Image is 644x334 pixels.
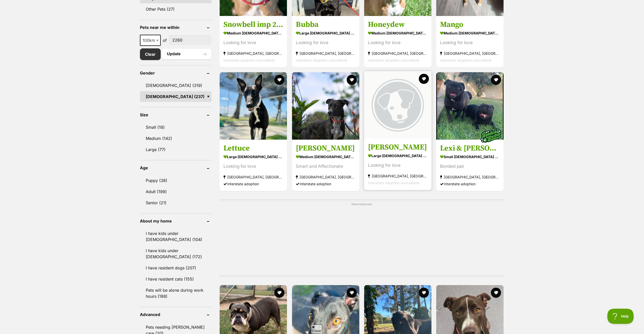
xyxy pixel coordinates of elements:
[368,39,428,46] div: Looking for love
[296,163,356,170] div: Smart and Affectionate
[223,20,283,29] h3: Snowbell imp 2532
[140,312,212,317] header: Advanced
[140,35,161,46] span: 100km
[440,180,500,187] div: Interstate adoption
[311,324,322,333] span: Close
[296,180,356,187] div: Interstate adoption
[140,263,212,273] a: I have resident dogs (207)
[140,133,212,144] a: Medium (142)
[140,37,160,44] span: 100km
[239,209,484,272] iframe: Advertisement
[296,39,356,46] div: Looking for love
[296,50,356,57] strong: [GEOGRAPHIC_DATA], [GEOGRAPHIC_DATA]
[436,16,504,67] a: Mango medium [DEMOGRAPHIC_DATA] Dog Looking for love [GEOGRAPHIC_DATA], [GEOGRAPHIC_DATA] Interst...
[140,175,212,186] a: Puppy (38)
[140,91,212,102] a: [DEMOGRAPHIC_DATA] (237)
[140,186,212,197] a: Adult (199)
[220,140,287,191] a: Lettuce large [DEMOGRAPHIC_DATA] Dog Looking for love [GEOGRAPHIC_DATA], [GEOGRAPHIC_DATA] Inters...
[440,163,500,170] div: Bonded pair
[140,219,212,223] header: About my home
[368,173,428,179] strong: [GEOGRAPHIC_DATA], [GEOGRAPHIC_DATA]
[364,139,431,190] a: [PERSON_NAME] large [DEMOGRAPHIC_DATA] Dog Looking for love [GEOGRAPHIC_DATA], [GEOGRAPHIC_DATA] ...
[292,16,359,67] a: Bubba large [DEMOGRAPHIC_DATA] Dog Looking for love [GEOGRAPHIC_DATA], [GEOGRAPHIC_DATA] Intersta...
[440,50,500,57] strong: [GEOGRAPHIC_DATA], [GEOGRAPHIC_DATA]
[607,309,634,324] iframe: Help Scout Beacon - Open
[296,20,356,29] h3: Bubba
[140,48,161,60] a: Clear
[140,113,212,117] header: Size
[223,39,283,46] div: Looking for love
[140,4,212,14] a: Other Pets (27)
[140,285,212,302] a: Pets will be alone during work hours (188)
[368,152,428,159] strong: large [DEMOGRAPHIC_DATA] Dog
[140,274,212,284] a: I have resident cats (155)
[491,288,501,298] button: favourite
[296,58,347,62] span: Interstate adoption unavailable
[440,174,500,180] strong: [GEOGRAPHIC_DATA], [GEOGRAPHIC_DATA]
[140,80,212,91] a: [DEMOGRAPHIC_DATA] (319)
[140,165,212,170] header: Age
[223,153,283,160] strong: large [DEMOGRAPHIC_DATA] Dog
[440,143,500,153] h3: Lexi & [PERSON_NAME]
[220,16,287,67] a: Snowbell imp 2532 medium [DEMOGRAPHIC_DATA] Dog Looking for love [GEOGRAPHIC_DATA], [GEOGRAPHIC_D...
[140,245,212,262] a: I have kids under [DEMOGRAPHIC_DATA] (172)
[140,71,212,75] header: Gender
[275,75,285,85] button: favourite
[223,180,283,187] div: Interstate adoption
[140,25,212,30] header: Pets near me within
[140,197,212,208] a: Senior (21)
[436,72,504,140] img: Lexi & Jay Jay - Pug Dog
[163,37,167,43] span: of
[292,72,359,140] img: Ellie - Kelpie Dog
[223,174,283,180] strong: [GEOGRAPHIC_DATA], [GEOGRAPHIC_DATA]
[275,288,285,298] button: favourite
[223,58,275,62] span: Interstate adoption unavailable
[347,288,357,298] button: favourite
[368,58,419,62] span: Interstate adoption unavailable
[169,35,212,45] input: postcode
[347,75,357,85] button: favourite
[368,50,428,57] strong: [GEOGRAPHIC_DATA], [GEOGRAPHIC_DATA]
[364,16,431,67] a: Honeydew medium [DEMOGRAPHIC_DATA] Dog Looking for love [GEOGRAPHIC_DATA], [GEOGRAPHIC_DATA] Inte...
[436,140,504,191] a: Lexi & [PERSON_NAME] small [DEMOGRAPHIC_DATA] Dog Bonded pair [GEOGRAPHIC_DATA], [GEOGRAPHIC_DATA...
[223,163,283,170] div: Looking for love
[292,140,359,191] a: [PERSON_NAME] medium [DEMOGRAPHIC_DATA] Dog Smart and Affectionate [GEOGRAPHIC_DATA], [GEOGRAPHIC...
[440,39,500,46] div: Looking for love
[368,162,428,169] div: Looking for love
[223,50,283,57] strong: [GEOGRAPHIC_DATA], [GEOGRAPHIC_DATA]
[440,29,500,37] strong: medium [DEMOGRAPHIC_DATA] Dog
[296,143,356,153] h3: [PERSON_NAME]
[440,58,491,62] span: Interstate adoption unavailable
[491,75,501,85] button: favourite
[440,153,500,160] strong: small [DEMOGRAPHIC_DATA] Dog
[479,123,504,148] img: bonded besties
[296,174,356,180] strong: [GEOGRAPHIC_DATA], [GEOGRAPHIC_DATA]
[440,20,500,29] h3: Mango
[368,181,419,185] span: Interstate adoption unavailable
[296,29,356,37] strong: large [DEMOGRAPHIC_DATA] Dog
[220,72,287,140] img: Lettuce - Greyhound Dog
[419,288,429,298] button: favourite
[223,143,283,153] h3: Lettuce
[368,29,428,37] strong: medium [DEMOGRAPHIC_DATA] Dog
[162,49,212,59] button: Update
[140,228,212,245] a: I have kids under [DEMOGRAPHIC_DATA] (104)
[223,29,283,37] strong: medium [DEMOGRAPHIC_DATA] Dog
[368,20,428,29] h3: Honeydew
[140,144,212,155] a: Large (77)
[368,142,428,152] h3: [PERSON_NAME]
[419,74,429,84] button: favourite
[140,122,212,133] a: Small (18)
[296,153,356,160] strong: medium [DEMOGRAPHIC_DATA] Dog
[219,199,504,277] div: Advertisement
